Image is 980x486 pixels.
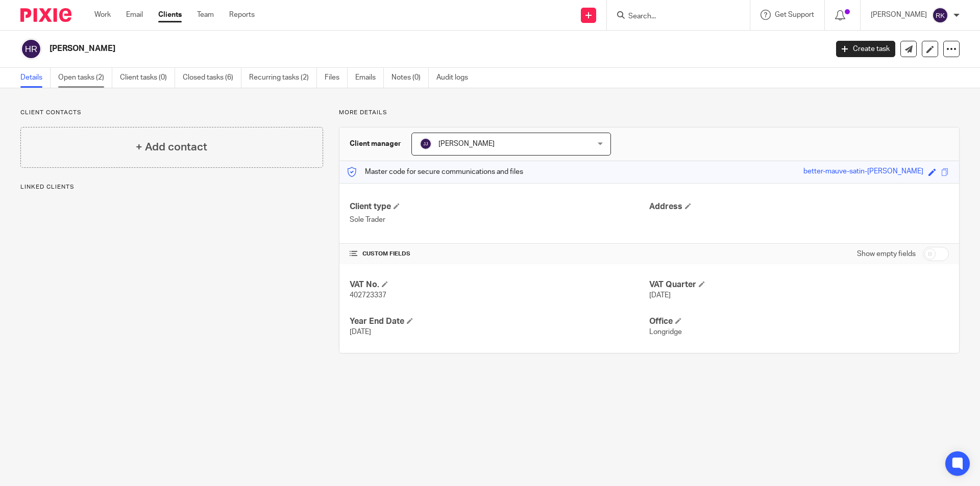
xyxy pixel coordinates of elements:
[20,38,42,60] img: svg%3E
[249,68,317,88] a: Recurring tasks (2)
[20,109,323,117] p: Client contacts
[58,68,112,88] a: Open tasks (2)
[420,138,432,150] img: svg%3E
[325,68,348,88] a: Files
[649,201,949,212] h4: Address
[649,316,949,327] h4: Office
[803,166,923,178] div: better-mauve-satin-[PERSON_NAME]
[436,68,476,88] a: Audit logs
[857,249,916,259] label: Show empty fields
[932,7,948,23] img: svg%3E
[350,139,401,149] h3: Client manager
[649,279,949,290] h4: VAT Quarter
[20,8,71,22] img: Pixie
[120,68,175,88] a: Client tasks (0)
[229,10,255,20] a: Reports
[158,10,182,20] a: Clients
[355,68,384,88] a: Emails
[350,250,649,258] h4: CUSTOM FIELDS
[20,183,323,191] p: Linked clients
[649,328,682,336] span: Longridge
[126,10,143,20] a: Email
[350,328,371,336] span: [DATE]
[94,10,111,20] a: Work
[391,68,429,88] a: Notes (0)
[339,109,960,117] p: More details
[197,10,214,20] a: Team
[50,43,667,54] h2: [PERSON_NAME]
[836,41,895,57] a: Create task
[871,10,927,20] p: [PERSON_NAME]
[183,68,241,88] a: Closed tasks (6)
[438,140,495,147] span: [PERSON_NAME]
[775,11,814,18] span: Get Support
[350,292,386,299] span: 402723337
[627,12,719,21] input: Search
[20,68,51,88] a: Details
[347,167,523,177] p: Master code for secure communications and files
[136,139,207,155] h4: + Add contact
[350,279,649,290] h4: VAT No.
[350,316,649,327] h4: Year End Date
[649,292,671,299] span: [DATE]
[350,201,649,212] h4: Client type
[350,215,649,225] p: Sole Trader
